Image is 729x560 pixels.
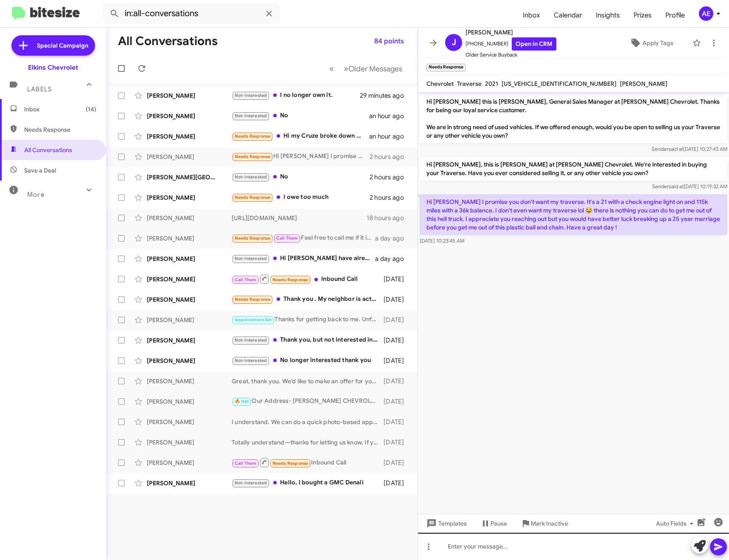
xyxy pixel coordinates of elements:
span: 84 points [374,34,404,49]
span: Call Them [276,235,298,241]
input: Search [103,3,281,24]
span: Chevrolet [426,80,454,88]
span: More [27,191,45,198]
small: Needs Response [426,64,465,71]
a: Inbox [516,3,547,28]
div: [URL][DOMAIN_NAME] [232,214,367,222]
div: [DATE] [382,336,411,345]
div: Hi [PERSON_NAME] have already purchased a Equinox [232,254,375,263]
span: Needs Response [272,277,308,283]
span: (14) [86,105,96,113]
div: I owe too much [232,192,370,202]
div: Hi my Cruze broke down on the side of the road in March. I called [PERSON_NAME] when I broke down... [232,131,369,141]
div: [PERSON_NAME] [147,234,232,243]
span: Labels [27,85,52,93]
a: Calendar [547,3,589,28]
span: Not-Interested [235,337,267,343]
div: [DATE] [382,316,411,324]
div: [PERSON_NAME] [147,316,232,324]
span: Needs Response [235,235,271,241]
span: Not-Interested [235,93,267,98]
span: [PERSON_NAME] [465,27,556,37]
span: Call Them [235,461,257,466]
button: AE [692,6,720,21]
div: 2 hours ago [370,193,411,202]
div: Thank you . My neighbor is actually going to sell me her car . [232,294,382,304]
div: Elkins Chevrolet [28,63,78,72]
span: said at [668,146,683,152]
div: 18 hours ago [367,214,411,222]
div: I no longer own it. [232,91,360,100]
div: an hour ago [369,132,411,141]
div: [PERSON_NAME] [147,132,232,141]
span: Needs Response [235,195,271,200]
div: Hello, I bought a GMC Denali [232,478,382,488]
div: [DATE] [382,356,411,365]
span: Not-Interested [235,480,267,486]
button: Mark Inactive [514,516,575,531]
div: an hour ago [369,112,411,120]
div: [PERSON_NAME] [147,91,232,100]
a: Prizes [627,3,659,28]
p: Hi [PERSON_NAME], this is [PERSON_NAME] at [PERSON_NAME] Chevrolet. We're interested in buying yo... [420,157,727,181]
span: 2021 [485,80,498,88]
div: 29 minutes ago [360,91,411,100]
div: [DATE] [382,418,411,426]
div: [PERSON_NAME] [147,377,232,385]
div: 2 hours ago [370,173,411,181]
p: Hi [PERSON_NAME] this is [PERSON_NAME], General Sales Manager at [PERSON_NAME] Chevrolet. Thanks ... [420,94,727,143]
div: Great, thank you. We’d like to make an offer for your Sierra. Appointments take 15–20 minutes. Do... [232,377,382,385]
div: [PERSON_NAME] [147,295,232,304]
div: [PERSON_NAME] [147,397,232,406]
button: 84 points [367,34,411,49]
span: Needs Response [235,297,271,302]
span: Not-Interested [235,358,267,363]
div: Hi [PERSON_NAME] I promise you don't want my traverse. It's a 21 with a check engine light on and... [232,152,370,161]
div: [DATE] [382,275,411,283]
span: Templates [425,516,467,531]
span: Special Campaign [37,41,88,50]
a: Insights [589,3,627,28]
span: Apply Tags [642,35,673,51]
span: Auto Fields [656,516,697,531]
span: Not-Interested [235,256,267,261]
a: Special Campaign [11,35,95,56]
div: No [232,172,370,182]
span: Needs Response [235,133,271,139]
div: [PERSON_NAME] [147,193,232,202]
button: Next [339,60,407,77]
div: Thank you, but not interested in selling at this time. [232,335,382,345]
div: [PERSON_NAME] [147,458,232,467]
div: a day ago [375,234,411,243]
button: Auto Fields [649,516,704,531]
span: « [329,63,334,74]
span: [PERSON_NAME] [620,80,667,88]
button: Templates [418,516,474,531]
a: Profile [659,3,692,28]
p: Hi [PERSON_NAME] I promise you don't want my traverse. It's a 21 with a check engine light on and... [420,194,727,235]
span: Not-Interested [235,174,267,180]
span: Save a Deal [24,166,56,175]
div: [DATE] [382,479,411,487]
span: All Conversations [24,146,72,154]
div: AE [699,6,713,21]
div: 2 hours ago [370,153,411,161]
div: [PERSON_NAME] [147,438,232,447]
div: I understand. We can do a quick photo-based appraisal and provide an offer without seeing it in p... [232,418,382,426]
div: [DATE] [382,377,411,385]
div: [PERSON_NAME] [147,153,232,161]
span: Needs Response [235,154,271,159]
span: Traverse [457,80,482,88]
div: Totally understand—thanks for letting us know. If you’d like, I can check back in a few weeks. If... [232,438,382,447]
div: [DATE] [382,458,411,467]
div: Feel free to call me if it is easier thanks. [232,233,375,243]
span: Sender [DATE] 10:27:43 AM [652,146,727,152]
a: Open in CRM [512,37,556,51]
div: [PERSON_NAME][GEOGRAPHIC_DATA] [147,173,232,181]
h1: All Conversations [118,34,218,48]
div: [DATE] [382,438,411,447]
span: » [344,63,348,74]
